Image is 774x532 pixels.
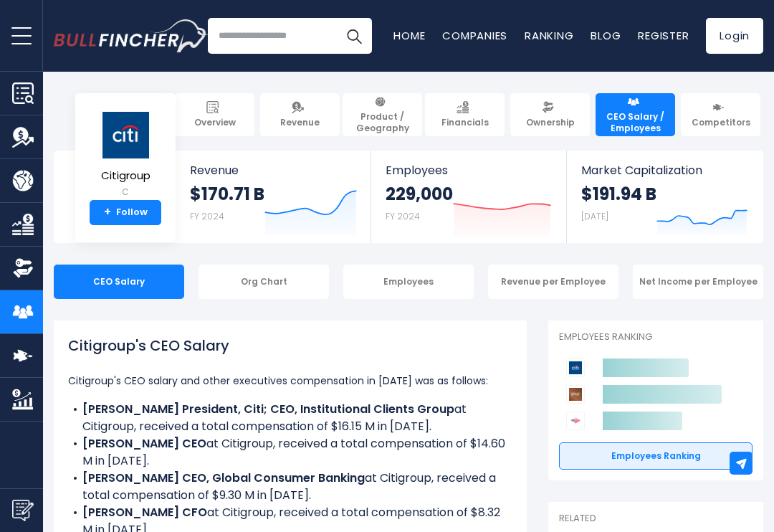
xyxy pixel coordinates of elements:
div: Org Chart [199,265,329,299]
small: FY 2024 [386,210,420,222]
div: Revenue per Employee [488,265,618,299]
a: Register [638,28,689,43]
h1: Citigroup's CEO Salary [68,335,512,356]
small: C [100,186,150,199]
p: Citigroup's CEO salary and other executives compensation in [DATE] was as follows: [68,372,512,389]
a: Employees 229,000 FY 2024 [371,151,565,243]
span: Revenue [280,117,320,128]
span: Market Capitalization [581,163,747,177]
p: Employees Ranking [559,331,752,343]
a: Competitors [681,93,760,136]
b: [PERSON_NAME] CFO [82,504,207,521]
li: at Citigroup, received a total compensation of $16.15 M in [DATE]. [68,401,512,435]
a: Financials [425,93,505,136]
img: JPMorgan Chase & Co. competitors logo [566,385,585,404]
a: Employees Ranking [559,442,752,470]
strong: 229,000 [386,183,453,205]
a: Market Capitalization $191.94 B [DATE] [567,151,762,243]
button: Search [336,18,372,54]
div: Employees [343,265,474,299]
a: Revenue $170.71 B FY 2024 [176,151,371,243]
span: Financials [441,117,489,128]
li: at Citigroup, received a total compensation of $9.30 M in [DATE]. [68,470,512,504]
a: CEO Salary / Employees [596,93,675,136]
a: Blog [591,28,621,43]
img: Bullfincher logo [54,19,209,52]
span: Ownership [526,117,575,128]
small: [DATE] [581,210,608,222]
img: Bank of America Corporation competitors logo [566,412,585,430]
p: Related [559,513,752,525]
span: Employees [386,163,551,177]
a: Companies [442,28,507,43]
span: Overview [194,117,236,128]
a: Ownership [510,93,590,136]
b: [PERSON_NAME] CEO, Global Consumer Banking [82,470,365,486]
li: at Citigroup, received a total compensation of $14.60 M in [DATE]. [68,435,512,470]
strong: $170.71 B [190,183,264,205]
strong: + [104,206,111,219]
strong: $191.94 B [581,183,656,205]
span: Revenue [190,163,357,177]
img: Citigroup competitors logo [566,358,585,377]
span: CEO Salary / Employees [602,111,669,133]
img: Ownership [12,257,34,279]
small: FY 2024 [190,210,224,222]
a: Citigroup C [100,110,151,200]
a: Ranking [525,28,573,43]
a: Product / Geography [343,93,422,136]
span: Citigroup [100,170,150,182]
a: +Follow [90,200,161,226]
a: Overview [175,93,254,136]
img: C logo [100,111,150,159]
div: Net Income per Employee [633,265,763,299]
span: Product / Geography [349,111,416,133]
span: Competitors [692,117,750,128]
a: Login [706,18,763,54]
a: Go to homepage [54,19,208,52]
b: [PERSON_NAME] CEO [82,435,206,452]
div: CEO Salary [54,265,184,299]
a: Home [393,28,425,43]
b: [PERSON_NAME] President, Citi; CEO, Institutional Clients Group [82,401,454,417]
a: Revenue [260,93,340,136]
